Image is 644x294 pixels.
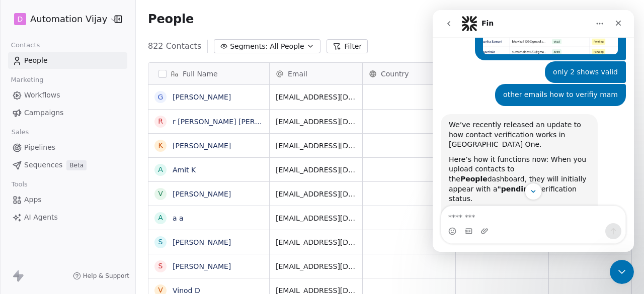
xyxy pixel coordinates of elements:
[276,165,356,175] span: [EMAIL_ADDRESS][DOMAIN_NAME]
[16,110,157,140] div: We’ve recently released an update to how contact verification works in [GEOGRAPHIC_DATA] One.
[270,63,362,84] div: Email
[9,196,193,213] textarea: Message…
[173,166,196,174] a: Amit K
[158,237,163,247] div: S
[173,213,189,229] button: Send a message…
[276,189,356,199] span: [EMAIL_ADDRESS][DOMAIN_NAME]
[173,93,231,101] a: [PERSON_NAME]
[24,108,63,118] span: Campaigns
[433,10,634,252] iframe: Intercom live chat
[327,39,368,53] button: Filter
[32,217,40,225] button: Gif picker
[158,213,163,223] div: a
[148,63,269,84] div: Full Name
[24,55,48,66] span: People
[276,117,356,127] span: [EMAIL_ADDRESS][DOMAIN_NAME]
[8,209,127,226] a: AI Agents
[8,157,127,173] a: SequencesBeta
[8,87,127,104] a: Workflows
[24,212,58,223] span: AI Agents
[8,105,127,121] a: Campaigns
[7,72,48,87] span: Marketing
[610,260,634,284] iframe: Intercom live chat
[158,188,163,199] div: v
[288,69,307,79] span: Email
[24,160,62,170] span: Sequences
[18,14,23,24] span: D
[173,118,297,126] a: r [PERSON_NAME] [PERSON_NAME]
[183,69,218,79] span: Full Name
[16,217,24,225] button: Emoji picker
[276,261,356,271] span: [EMAIL_ADDRESS][DOMAIN_NAME]
[92,173,109,190] button: Scroll to bottom
[24,142,55,153] span: Pipelines
[158,140,163,151] div: K
[276,92,356,102] span: [EMAIL_ADDRESS][DOMAIN_NAME]
[173,142,231,150] a: [PERSON_NAME]
[230,41,268,52] span: Segments:
[158,164,163,175] div: A
[148,12,194,27] span: People
[83,272,129,280] span: Help & Support
[276,213,356,223] span: [EMAIL_ADDRESS][DOMAIN_NAME]
[66,160,87,170] span: Beta
[270,41,304,52] span: All People
[7,38,44,53] span: Contacts
[173,262,231,270] a: [PERSON_NAME]
[8,191,127,208] a: Apps
[7,177,32,192] span: Tools
[24,90,60,101] span: Workflows
[16,145,157,194] div: Here’s how it functions now: When you upload contacts to the dashboard, they will initially appea...
[173,190,231,198] a: [PERSON_NAME]
[8,52,127,69] a: People
[28,165,55,173] b: People
[148,40,201,52] span: 822 Contacts
[276,237,356,247] span: [EMAIL_ADDRESS][DOMAIN_NAME]
[158,92,164,103] div: G
[381,69,409,79] span: Country
[363,63,455,84] div: Country
[158,116,163,127] div: r
[158,261,163,271] div: S
[48,217,56,225] button: Upload attachment
[30,13,107,26] span: Automation Vijay
[24,194,42,205] span: Apps
[12,11,107,28] button: DAutomation Vijay
[7,125,33,140] span: Sales
[276,141,356,151] span: [EMAIL_ADDRESS][DOMAIN_NAME]
[173,214,184,222] a: a a
[73,272,129,280] a: Help & Support
[173,238,231,246] a: [PERSON_NAME]
[8,139,127,156] a: Pipelines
